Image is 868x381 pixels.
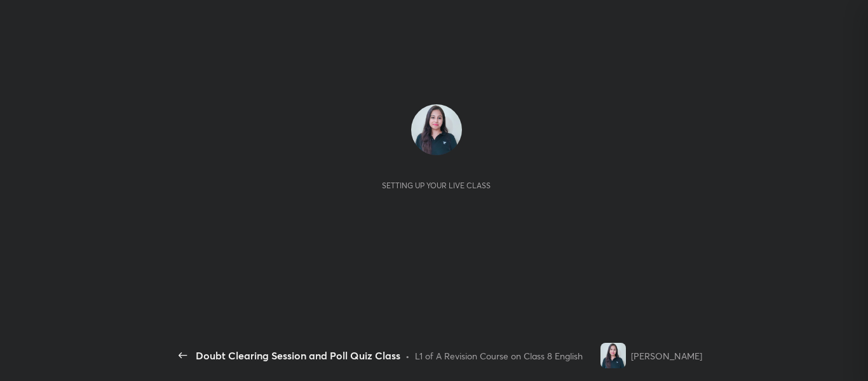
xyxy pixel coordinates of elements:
[196,348,400,363] div: Doubt Clearing Session and Poll Quiz Class
[631,349,702,363] div: [PERSON_NAME]
[382,181,491,190] div: Setting up your live class
[415,349,583,363] div: L1 of A Revision Course on Class 8 English
[600,343,626,368] img: bc23ce5f7f1543619419aa876099508b.jpg
[405,349,410,363] div: •
[411,104,462,155] img: bc23ce5f7f1543619419aa876099508b.jpg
